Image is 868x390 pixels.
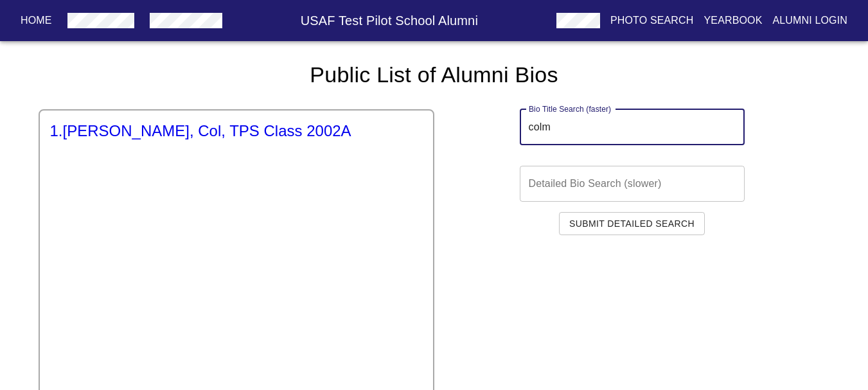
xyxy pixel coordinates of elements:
[50,121,423,141] a: 1.[PERSON_NAME], Col, TPS Class 2002A
[704,13,762,28] p: Yearbook
[605,9,699,32] button: Photo Search
[698,9,767,32] button: Yearbook
[50,121,423,141] h5: 1 . [PERSON_NAME], Col, TPS Class 2002A
[21,13,52,28] p: Home
[773,13,848,28] p: Alumni Login
[227,10,551,31] h6: USAF Test Pilot School Alumni
[569,216,695,232] span: Submit Detailed Search
[610,13,694,28] p: Photo Search
[559,212,705,236] button: Submit Detailed Search
[768,9,853,32] button: Alumni Login
[39,62,830,89] h4: Public List of Alumni Bios
[15,9,57,32] button: Home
